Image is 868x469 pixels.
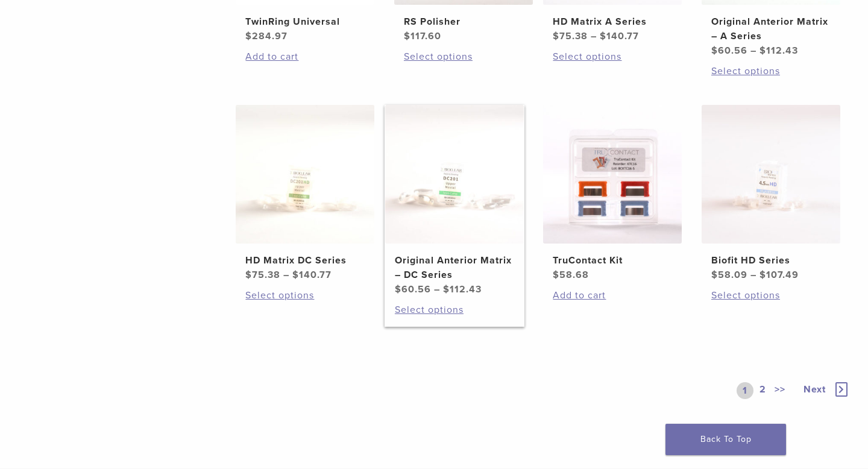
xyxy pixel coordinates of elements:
[553,30,588,42] bdi: 75.38
[553,288,672,303] a: Add to cart: “TruContact Kit”
[543,105,682,244] img: TruContact Kit
[395,283,431,295] bdi: 60.56
[600,30,639,42] bdi: 140.77
[750,269,756,281] span: –
[711,269,718,281] span: $
[245,269,252,281] span: $
[245,269,280,281] bdi: 75.38
[711,45,747,57] bdi: 60.56
[385,105,525,297] a: Original Anterior Matrix - DC SeriesOriginal Anterior Matrix – DC Series
[711,64,831,78] a: Select options for “Original Anterior Matrix - A Series”
[404,49,523,64] a: Select options for “RS Polisher”
[711,269,747,281] bdi: 58.09
[553,269,559,281] span: $
[737,382,753,399] a: 1
[236,105,374,244] img: HD Matrix DC Series
[283,269,289,281] span: –
[759,269,799,281] bdi: 107.49
[395,283,401,295] span: $
[750,45,756,57] span: –
[434,283,440,295] span: –
[553,49,672,64] a: Select options for “HD Matrix A Series”
[404,30,441,42] bdi: 117.60
[292,269,299,281] span: $
[443,283,450,295] span: $
[443,283,482,295] bdi: 112.43
[404,14,523,29] h2: RS Polisher
[702,105,840,244] img: Biofit HD Series
[553,253,672,268] h2: TruContact Kit
[245,30,252,42] span: $
[245,14,365,29] h2: TwinRing Universal
[757,382,769,399] a: 2
[395,303,514,317] a: Select options for “Original Anterior Matrix - DC Series”
[553,30,559,42] span: $
[759,45,798,57] bdi: 112.43
[665,424,786,455] a: Back To Top
[553,14,672,29] h2: HD Matrix A Series
[235,105,376,282] a: HD Matrix DC SeriesHD Matrix DC Series
[711,45,718,57] span: $
[245,30,288,42] bdi: 284.97
[292,269,332,281] bdi: 140.77
[701,105,841,282] a: Biofit HD SeriesBiofit HD Series
[245,253,365,268] h2: HD Matrix DC Series
[711,288,831,303] a: Select options for “Biofit HD Series”
[804,383,826,395] span: Next
[542,105,683,282] a: TruContact KitTruContact Kit $58.68
[385,105,524,244] img: Original Anterior Matrix - DC Series
[759,45,766,57] span: $
[245,288,365,303] a: Select options for “HD Matrix DC Series”
[553,269,589,281] bdi: 58.68
[600,30,606,42] span: $
[711,253,831,268] h2: Biofit HD Series
[395,253,514,282] h2: Original Anterior Matrix – DC Series
[245,49,365,64] a: Add to cart: “TwinRing Universal”
[772,382,788,399] a: >>
[759,269,766,281] span: $
[404,30,410,42] span: $
[711,14,831,43] h2: Original Anterior Matrix – A Series
[591,30,597,42] span: –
